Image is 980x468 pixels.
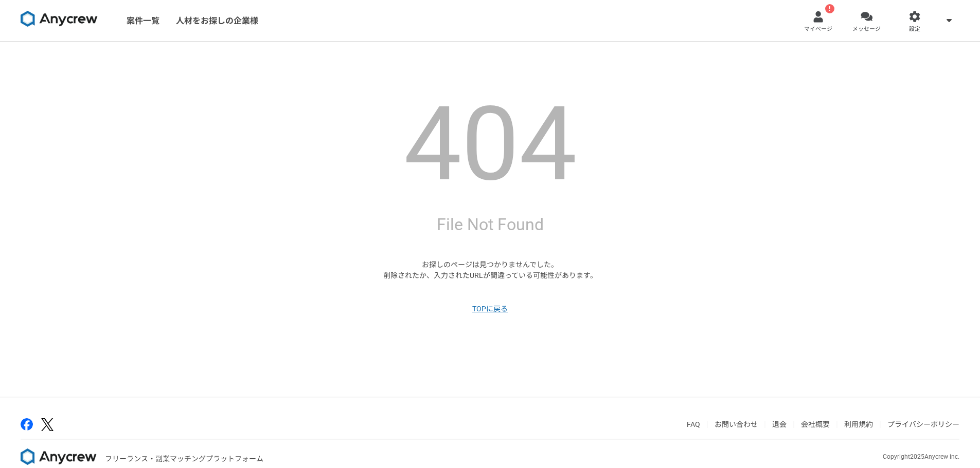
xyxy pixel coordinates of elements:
[404,93,577,196] h1: 404
[105,454,263,464] p: フリーランス・副業マッチングプラットフォーム
[472,304,508,314] a: TOPに戻る
[887,420,959,428] a: プライバシーポリシー
[41,418,54,431] img: x-391a3a86.png
[687,420,700,428] a: FAQ
[772,420,787,428] a: 退会
[852,25,881,33] span: メッセージ
[383,259,597,281] p: お探しのページは見つかりませんでした。 削除されたか、入力されたURLが間違っている可能性があります。
[825,4,834,13] div: !
[21,418,33,430] img: facebook-2adfd474.png
[21,448,97,465] img: 8DqYSo04kwAAAAASUVORK5CYII=
[909,25,920,33] span: 設定
[437,212,544,237] h2: File Not Found
[844,420,873,428] a: 利用規約
[715,420,758,428] a: お問い合わせ
[21,11,98,27] img: 8DqYSo04kwAAAAASUVORK5CYII=
[804,25,832,33] span: マイページ
[883,452,959,461] p: Copyright 2025 Anycrew inc.
[801,420,830,428] a: 会社概要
